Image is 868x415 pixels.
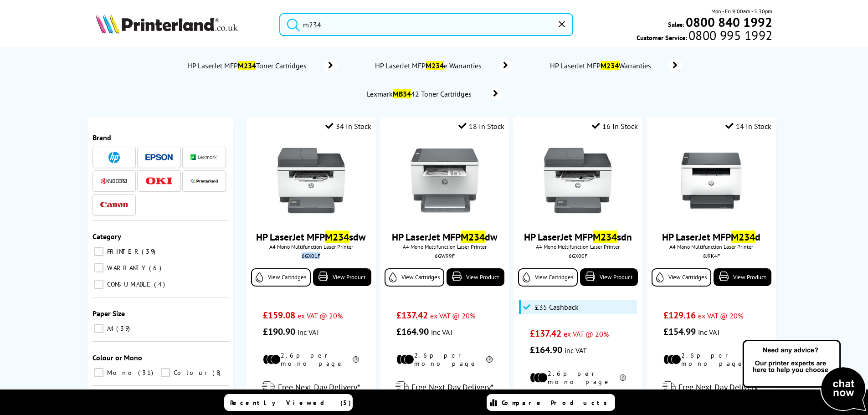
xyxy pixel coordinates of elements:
span: £137.42 [530,328,561,339]
a: 0800 840 1992 [684,18,772,26]
input: Colour 8 [161,368,170,377]
span: 8 [212,369,223,377]
input: A4 39 [94,324,103,333]
span: inc VAT [431,328,453,337]
span: inc VAT [565,346,587,355]
span: 4 [154,280,167,288]
mark: M234 [593,231,617,243]
a: View Product [580,268,638,286]
div: modal_delivery [385,374,504,400]
span: Free Next Day Delivery* [411,382,493,392]
span: A4 Mono Multifunction Laser Printer [652,243,771,250]
span: £164.90 [530,344,562,356]
mark: M234 [426,61,444,70]
mark: MB34 [393,89,411,98]
span: Lexmark 42 Toner Cartridges [366,89,475,98]
input: Mono 31 [94,368,103,377]
a: Printerland Logo [96,14,268,36]
a: View Cartridges [251,268,311,287]
span: 0800 995 1992 [687,31,772,40]
span: Colour [171,369,211,377]
span: CONSUMABLE [105,280,153,288]
span: Sales: [668,20,684,29]
div: 6GW99F [387,252,502,259]
b: 0800 840 1992 [686,14,772,31]
a: Compare Products [487,394,615,411]
span: £164.90 [396,326,429,338]
span: inc VAT [298,328,320,337]
span: Free Next Day Delivery* [678,382,760,392]
mark: M234 [601,61,619,70]
div: 16 In Stock [592,122,638,131]
div: 18 In Stock [458,122,504,131]
a: View Product [714,268,771,286]
img: OKI [145,177,173,185]
span: £190.90 [263,326,295,338]
img: HP [108,152,120,163]
div: 6GX00F [520,252,636,259]
div: 6GX01F [253,252,369,259]
img: HP-M234sdw-Front-Small.jpg [544,147,612,215]
input: Search p [279,13,573,36]
span: 39 [116,324,132,333]
span: Customer Service: [637,31,772,42]
img: Epson [145,154,173,161]
a: View Cartridges [385,268,444,287]
img: Printerland [190,179,218,183]
a: View Product [447,268,504,286]
img: HP-M234dw-Front-Small.jpg [411,147,479,215]
mark: M234 [238,61,256,70]
mark: M234 [325,231,349,243]
mark: M234 [731,231,755,243]
span: £129.16 [663,309,696,321]
span: 6 [149,264,164,272]
a: View Product [313,268,371,286]
span: 31 [138,369,155,377]
span: ex VAT @ 20% [564,329,609,338]
span: inc VAT [698,328,720,337]
span: £35 Cashback [535,302,579,312]
span: £154.99 [663,326,696,338]
img: Printerland Logo [96,14,238,34]
span: HP LaserJet MFP Toner Cartridges [186,61,310,70]
a: LexmarkMB3442 Toner Cartridges [366,87,503,100]
span: £159.08 [263,309,295,321]
span: Mon - Fri 9:00am - 5:30pm [711,7,772,15]
li: 2.6p per mono page [263,351,359,368]
span: Free Next Day Delivery* [278,382,360,392]
input: CONSUMABLE 4 [94,280,103,289]
div: 14 In Stock [725,122,771,131]
span: A4 [105,324,115,333]
div: modal_delivery [652,374,771,400]
img: hp-m234d-front-small.jpg [677,147,745,215]
img: Canon [100,202,128,208]
a: HP LaserJet MFPM234d [662,231,760,243]
span: A4 Mono Multifunction Laser Printer [251,243,371,250]
a: Recently Viewed (5) [224,394,353,411]
span: ex VAT @ 20% [430,311,475,320]
a: HP LaserJet MFPM234Toner Cartridges [186,59,338,72]
img: Open Live Chat window [740,338,868,413]
a: HP LaserJet MFPM234e Warranties [374,59,513,72]
span: Paper Size [92,309,125,318]
span: ex VAT @ 20% [698,311,743,320]
a: HP LaserJet MFPM234dw [392,231,498,243]
span: Recently Viewed (5) [230,399,351,407]
img: Kyocera [100,178,128,184]
input: PRINTER 39 [94,247,103,256]
li: 2.6p per mono page [663,351,760,368]
li: 2.6p per mono page [530,369,626,386]
span: Compare Products [502,399,612,407]
span: ex VAT @ 20% [298,311,343,320]
div: 34 In Stock [325,122,371,131]
a: HP LaserJet MFPM234Warranties [549,59,682,72]
span: 39 [142,247,158,256]
img: HP-M234sdw-Front-Small.jpg [277,147,345,215]
a: View Cartridges [518,268,578,287]
img: Lexmark [190,154,218,160]
div: modal_delivery [251,374,371,400]
span: HP LaserJet MFP e Warranties [374,61,485,70]
a: HP LaserJet MFPM234sdn [524,231,632,243]
div: 8J9K4F [654,252,769,259]
span: PRINTER [105,247,141,256]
